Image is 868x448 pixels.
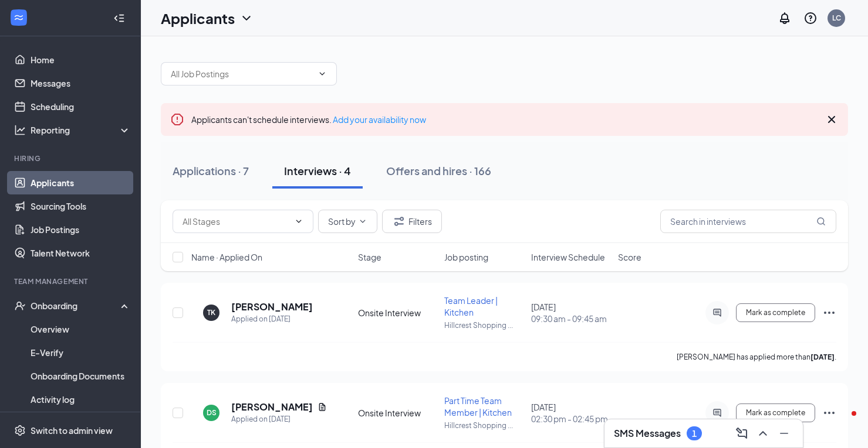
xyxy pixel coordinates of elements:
a: Overview [31,317,131,341]
button: Sort byChevronDown [318,210,377,233]
a: Onboarding Documents [31,364,131,388]
svg: ChevronDown [239,11,254,25]
a: Job Postings [31,218,131,241]
svg: ChevronDown [294,217,303,226]
div: Onsite Interview [358,407,438,419]
button: ComposeMessage [732,424,751,443]
span: Team Leader | Kitchen [444,295,498,317]
a: Add your availability now [333,114,426,125]
span: Mark as complete [746,309,805,317]
span: 09:30 am - 09:45 am [531,313,611,324]
p: [PERSON_NAME] has applied more than . [677,352,836,362]
a: Messages [31,71,131,95]
svg: ActiveChat [710,308,724,317]
div: Onsite Interview [358,307,438,319]
a: Sourcing Tools [31,194,131,218]
div: Applications · 7 [173,163,249,178]
div: Applied on [DATE] [231,413,327,425]
div: LC [832,13,841,23]
input: All Stages [183,215,289,228]
svg: Ellipses [822,406,836,420]
a: E-Verify [31,341,131,364]
h3: SMS Messages [614,427,681,440]
button: Filter Filters [382,210,442,233]
div: Hiring [14,153,129,163]
div: Switch to admin view [31,425,113,436]
svg: Filter [392,214,406,228]
button: Mark as complete [736,303,815,322]
a: Activity log [31,388,131,411]
div: Onboarding [31,300,121,312]
b: [DATE] [810,353,835,361]
svg: QuestionInfo [803,11,818,25]
svg: Cross [825,112,839,126]
div: DS [207,408,217,418]
svg: ChevronDown [318,69,327,78]
button: Mark as complete [736,403,815,422]
span: 02:30 pm - 02:45 pm [531,413,611,425]
button: Minimize [775,424,793,443]
h5: [PERSON_NAME] [231,401,313,413]
div: [DATE] [531,401,611,425]
span: Score [618,251,641,263]
span: Mark as complete [746,409,805,417]
p: Hillcrest Shopping ... [444,320,524,330]
p: Hillcrest Shopping ... [444,420,524,430]
span: Stage [358,251,381,263]
span: Sort by [328,217,356,225]
svg: Analysis [14,124,26,136]
h1: Applicants [161,8,235,28]
div: [DATE] [531,301,611,324]
a: Talent Network [31,241,131,265]
h5: [PERSON_NAME] [231,300,313,313]
button: ChevronUp [754,424,772,443]
div: 1 [692,429,697,439]
svg: Document [318,402,327,412]
a: Scheduling [31,95,131,118]
svg: WorkstreamLogo [13,12,25,23]
input: Search in interviews [660,210,836,233]
svg: MagnifyingGlass [816,217,826,226]
div: Reporting [31,124,131,136]
svg: ComposeMessage [735,426,749,440]
svg: Notifications [778,11,792,25]
svg: Settings [14,425,26,436]
span: Interview Schedule [531,251,605,263]
svg: Error [170,112,184,126]
div: Offers and hires · 166 [386,163,491,178]
input: All Job Postings [171,67,313,80]
span: Applicants can't schedule interviews. [191,114,426,125]
svg: UserCheck [14,300,26,312]
div: Team Management [14,276,129,286]
svg: ActiveChat [710,408,724,418]
div: TK [207,307,215,317]
a: Applicants [31,171,131,194]
div: Applied on [DATE] [231,313,313,325]
svg: Minimize [777,426,791,440]
a: Home [31,48,131,71]
div: Interviews · 4 [284,163,351,178]
svg: ChevronDown [358,217,367,226]
span: Part Time Team Member | Kitchen [444,395,512,418]
span: Name · Applied On [191,251,262,263]
svg: ChevronUp [756,426,770,440]
svg: Ellipses [822,306,836,320]
span: Job posting [444,251,488,263]
iframe: Intercom live chat [828,408,856,436]
svg: Collapse [113,12,125,24]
